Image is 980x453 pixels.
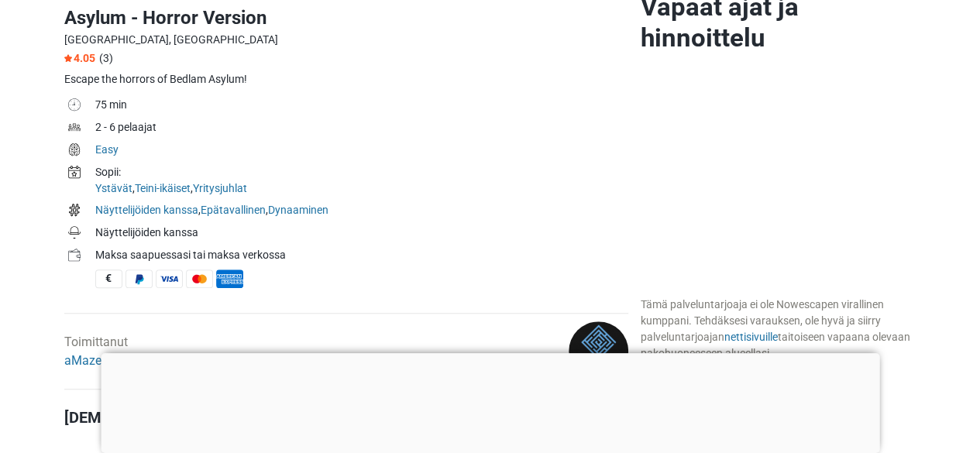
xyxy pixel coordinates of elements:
span: 4.05 [64,52,95,64]
td: Näyttelijöiden kanssa [95,223,628,245]
iframe: Advertisement [101,353,879,449]
div: Sopii: [95,164,628,180]
div: [GEOGRAPHIC_DATA], [GEOGRAPHIC_DATA] [64,32,628,48]
a: Dynaaminen [268,204,328,216]
span: Visa [156,269,183,288]
span: (3) [99,52,113,64]
a: Yritysjuhlat [193,182,247,194]
iframe: Advertisement [641,72,916,289]
span: Käteinen [95,269,122,288]
a: aMazed [64,353,108,368]
span: American Express [216,269,243,288]
a: nettisivuille [724,331,778,343]
a: Teini-ikäiset [135,182,191,194]
a: Ystävät [95,182,132,194]
div: Tämä palveluntarjoaja ei ole Nowescapen virallinen kumppani. Tehdäksesi varauksen, ole hyvä ja si... [641,297,916,362]
div: Toimittanut [64,333,128,370]
img: ffeabd223de0d4eal.png [569,321,628,381]
h1: Asylum - Horror Version [64,4,628,32]
td: , , [95,201,628,223]
a: Epätavallinen [201,204,266,216]
a: Easy [95,143,119,156]
div: Maksa saapuessasi tai maksa verkossa [95,247,628,263]
span: PayPal [126,269,153,288]
img: Star [64,54,72,62]
div: Escape the horrors of Bedlam Asylum! [64,71,628,88]
td: 2 - 6 pelaajat [95,118,628,140]
td: 75 min [95,95,628,118]
h4: [DEMOGRAPHIC_DATA] [64,408,628,427]
td: , , [95,163,628,201]
a: Näyttelijöiden kanssa [95,204,198,216]
span: MasterCard [186,269,213,288]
